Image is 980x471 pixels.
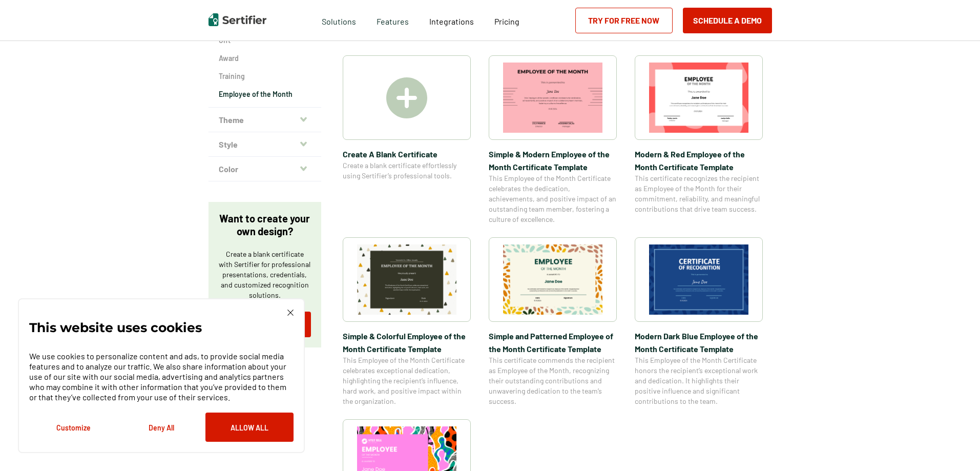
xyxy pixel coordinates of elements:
p: This website uses cookies [29,322,202,333]
a: Try for Free Now [575,8,673,33]
img: Cookie Popup Close [287,310,294,316]
span: Simple & Modern Employee of the Month Certificate Template [489,148,617,173]
span: This Employee of the Month Certificate celebrates the dedication, achievements, and positive impa... [489,173,617,224]
a: Pricing [494,14,519,27]
a: Simple and Patterned Employee of the Month Certificate TemplateSimple and Patterned Employee of t... [489,237,617,406]
img: Simple & Modern Employee of the Month Certificate Template [503,63,602,133]
p: Want to create your own design? [219,212,311,238]
img: Sertifier | Digital Credentialing Platform [208,13,266,26]
button: Color [208,157,321,181]
p: Create a blank certificate with Sertifier for professional presentations, credentials, and custom... [219,249,311,300]
a: Modern & Red Employee of the Month Certificate TemplateModern & Red Employee of the Month Certifi... [635,55,763,224]
span: Modern & Red Employee of the Month Certificate Template [635,148,763,173]
span: Integrations [429,16,474,26]
span: Simple & Colorful Employee of the Month Certificate Template [343,330,471,355]
a: Employee of the Month [219,89,311,99]
a: Integrations [429,14,474,27]
span: Pricing [494,16,519,26]
button: Schedule a Demo [683,8,772,33]
button: Allow All [205,413,294,442]
span: Features [377,14,409,27]
img: Simple & Colorful Employee of the Month Certificate Template [357,244,456,315]
span: Simple and Patterned Employee of the Month Certificate Template [489,330,617,355]
img: Simple and Patterned Employee of the Month Certificate Template [503,244,602,315]
p: We use cookies to personalize content and ads, to provide social media features and to analyze ou... [29,351,294,402]
span: Create A Blank Certificate [343,148,471,160]
button: Theme [208,108,321,132]
span: Modern Dark Blue Employee of the Month Certificate Template [635,330,763,355]
button: Style [208,132,321,157]
span: This Employee of the Month Certificate celebrates exceptional dedication, highlighting the recipi... [343,355,471,406]
a: Award [219,53,311,64]
a: Modern Dark Blue Employee of the Month Certificate TemplateModern Dark Blue Employee of the Month... [635,237,763,406]
a: Simple & Modern Employee of the Month Certificate TemplateSimple & Modern Employee of the Month C... [489,55,617,224]
img: Modern Dark Blue Employee of the Month Certificate Template [649,244,748,315]
img: Modern & Red Employee of the Month Certificate Template [649,63,748,133]
span: Solutions [322,14,356,27]
a: Simple & Colorful Employee of the Month Certificate TemplateSimple & Colorful Employee of the Mon... [343,237,471,406]
span: This Employee of the Month Certificate honors the recipient’s exceptional work and dedication. It... [635,355,763,406]
span: This certificate recognizes the recipient as Employee of the Month for their commitment, reliabil... [635,173,763,214]
span: This certificate commends the recipient as Employee of the Month, recognizing their outstanding c... [489,355,617,406]
button: Deny All [117,413,205,442]
a: Training [219,71,311,81]
button: Customize [29,413,117,442]
span: Create a blank certificate effortlessly using Sertifier’s professional tools. [343,160,471,181]
img: Create A Blank Certificate [386,77,427,118]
